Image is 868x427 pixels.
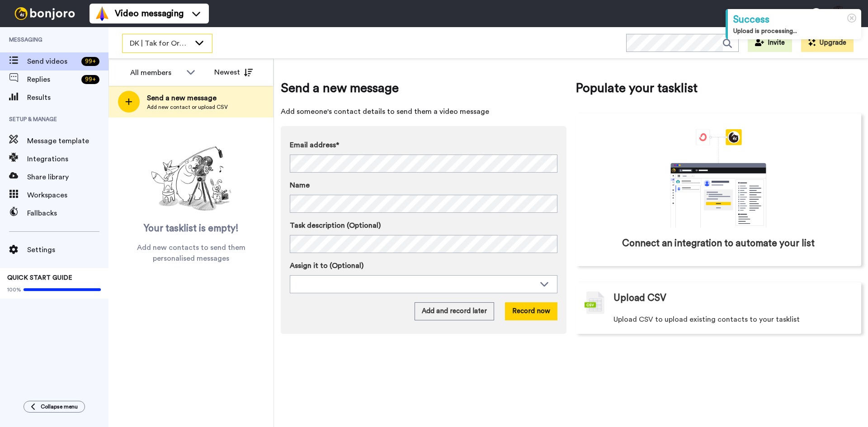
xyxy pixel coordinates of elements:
label: Assign it to (Optional) [290,260,557,271]
span: Add new contacts to send them personalised messages [122,242,260,264]
span: Upload CSV [613,291,666,305]
span: Share library [27,172,108,183]
img: csv-grey.png [585,291,604,314]
span: Collapse menu [41,403,78,410]
span: Add new contact or upload CSV [147,103,228,111]
button: Record now [505,302,557,320]
span: Send a new message [281,79,566,97]
span: Your tasklist is empty! [144,222,239,235]
span: Send videos [27,56,78,67]
button: Newest [208,63,259,81]
div: 99 + [81,57,99,66]
button: Add and record later [415,302,494,320]
label: Email address* [290,140,557,150]
button: Upgrade [801,34,854,52]
img: bj-logo-header-white.svg [11,7,79,20]
span: QUICK START GUIDE [7,275,72,281]
div: All members [130,67,182,78]
span: Results [27,92,108,103]
span: Video messaging [115,7,184,20]
button: Collapse menu [24,401,85,413]
button: Invite [748,34,792,52]
div: 99 + [81,75,99,84]
label: Task description (Optional) [290,220,557,231]
span: Integrations [27,154,108,164]
span: Send a new message [147,93,228,103]
span: 100% [7,286,21,293]
span: Populate your tasklist [576,79,861,97]
div: animation [651,129,786,228]
span: Settings [27,244,108,255]
span: Connect an integration to automate your list [622,237,815,250]
div: Success [733,13,856,27]
span: Name [290,180,310,191]
span: Message template [27,136,108,146]
img: vm-color.svg [95,6,109,21]
span: Add someone's contact details to send them a video message [281,106,566,117]
img: ready-set-action.png [146,143,236,215]
div: Upload is processing... [733,27,856,36]
span: Replies [27,74,78,85]
span: DK | Tak for Ordre [130,38,190,49]
span: Workspaces [27,190,108,201]
span: Upload CSV to upload existing contacts to your tasklist [613,314,800,325]
span: Fallbacks [27,208,108,219]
